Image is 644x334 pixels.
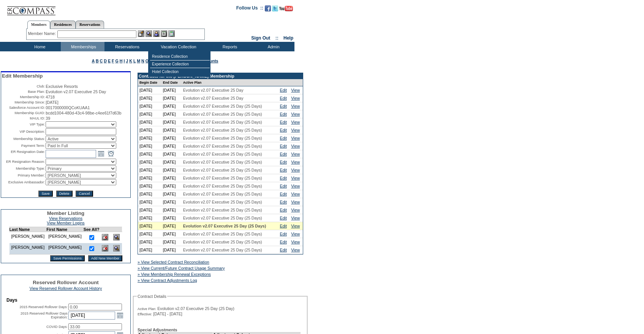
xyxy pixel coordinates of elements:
td: [DATE] [161,94,182,102]
td: Residence Collection [150,53,210,60]
td: [DATE] [161,214,182,222]
td: [DATE] [161,102,182,110]
td: [PERSON_NAME] [46,243,84,254]
img: Subscribe to our YouTube Channel [279,6,293,11]
td: See All? [84,227,100,232]
a: » View Contract Adjustments Log [138,278,197,283]
a: Edit [280,160,287,164]
label: COVID Days: [46,325,68,329]
td: [DATE] [138,158,161,166]
span: Member Listing [47,210,85,216]
span: Evolution v2.07 Executive 25 Day [183,96,244,100]
td: Days [6,297,125,303]
span: [DATE] - [DATE] [153,312,182,316]
a: K [129,59,132,63]
a: View [291,136,300,140]
a: Edit [280,152,287,156]
span: :: [275,35,278,41]
img: Reservations [161,30,167,37]
td: [DATE] [161,158,182,166]
span: Evolution v2.07 Executive 25 Day (25 Days) [183,104,262,108]
td: Exclusive Ambassador: [2,179,45,185]
td: [DATE] [161,142,182,150]
td: [DATE] [138,206,161,214]
span: Edit Membership [2,73,43,79]
td: [DATE] [161,86,182,94]
span: Evolution v2.07 Executive 25 Day (25 Days) [183,112,262,116]
a: Residences [50,21,76,29]
td: Salesforce Account ID: [2,105,45,110]
td: [DATE] [138,166,161,174]
a: B [96,59,99,63]
td: Active Plan [182,79,278,86]
td: [DATE] [161,118,182,126]
a: View [291,104,300,108]
a: Help [283,35,293,41]
td: [DATE] [138,110,161,118]
span: 0017000000QCoKUAA1 [46,105,90,110]
a: Follow us on Twitter [272,8,278,12]
td: [DATE] [161,190,182,198]
input: Delete [56,191,73,197]
a: M [137,59,140,63]
a: E [108,59,111,63]
a: Edit [280,96,287,100]
td: [DATE] [161,238,182,246]
span: Exclusive Resorts [46,84,78,89]
td: [DATE] [138,174,161,182]
a: Members [27,21,51,29]
td: Follow Us :: [236,5,263,14]
td: [DATE] [138,246,161,254]
span: Evolution v2.07 Executive 25 Day (25 Days) [183,248,262,252]
td: Memberships [61,42,104,51]
a: View [291,168,300,172]
label: 2015 Reserved Rollover Days Expiration: [21,312,68,319]
a: Open the calendar popup. [97,150,105,158]
a: Edit [280,184,287,188]
b: Special Adjustments [138,328,177,332]
span: Evolution v2.07 Executive 25 Day (25 Days) [183,160,262,164]
a: Subscribe to our YouTube Channel [279,8,293,12]
a: Edit [280,224,287,228]
td: [DATE] [161,174,182,182]
a: View Reserved Rollover Account History [30,286,102,291]
a: D [104,59,107,63]
span: Evolution v2.07 Executive 25 Day (25 Days) [183,200,262,204]
a: G [115,59,118,63]
td: [PERSON_NAME] [9,232,46,243]
span: Evolution v2.07 Executive 25 Day (25 Days) [183,168,262,172]
td: [DATE] [138,230,161,238]
a: Edit [280,104,287,108]
a: Edit [280,136,287,140]
img: Delete [102,234,108,240]
a: View Member Logins [47,221,84,225]
a: Edit [280,176,287,180]
td: Reports [207,42,251,51]
a: Reservations [76,21,104,29]
a: View [291,192,300,196]
td: Membership GUID: [2,111,45,115]
span: Evolution v2.07 Executive 25 Day (25 Days) [183,176,262,180]
img: View [146,30,152,37]
td: Membership Status: [2,136,45,142]
td: [DATE] [138,134,161,142]
td: [DATE] [161,134,182,142]
span: Evolution v2.07 Executive 25 Day [183,88,244,92]
span: Evolution v2.07 Executive 25 Day (25 Days) [183,192,262,196]
span: 39 [46,116,50,121]
td: VIP Description: [2,128,45,135]
a: Edit [280,240,287,244]
td: [DATE] [138,102,161,110]
td: [DATE] [138,222,161,230]
a: View [291,88,300,92]
td: ER Resignation Reason: [2,159,45,165]
td: [PERSON_NAME] [9,243,46,254]
td: [DATE] [161,222,182,230]
td: Membership Since: [2,100,45,105]
td: [DATE] [138,126,161,134]
a: Open the calendar popup. [116,311,124,320]
a: View [291,240,300,244]
img: View Dashboard [113,245,120,251]
td: Contracts for the [PERSON_NAME] Membership [138,73,303,79]
a: View [291,176,300,180]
